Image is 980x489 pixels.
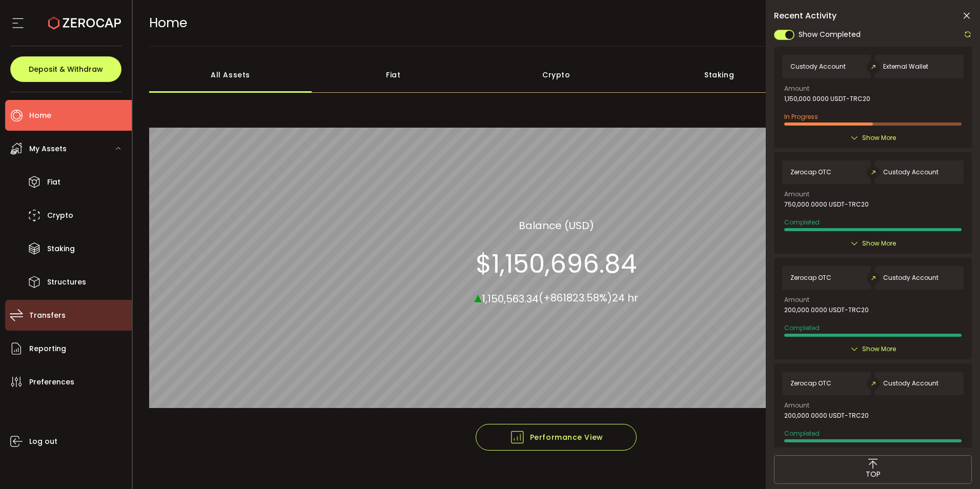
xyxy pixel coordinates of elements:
[784,95,870,103] span: 1,150,000.0000 USDT-TRC20
[29,308,66,323] span: Transfers
[784,402,809,409] span: Amount
[799,29,861,40] span: Show Completed
[539,291,612,305] span: (+861823.58%)
[862,344,896,354] span: Show More
[10,56,121,82] button: Deposit & Withdraw
[862,238,896,249] span: Show More
[862,133,896,143] span: Show More
[784,112,818,121] span: In Progress
[883,169,938,176] span: Custody Account
[312,57,475,93] div: Fiat
[482,291,539,305] span: 1,150,563.34
[790,274,831,281] span: Zerocap OTC
[784,429,820,438] span: Completed
[519,217,594,233] section: Balance (USD)
[29,108,51,123] span: Home
[29,341,66,356] span: Reporting
[866,469,881,480] span: TOP
[774,12,836,20] span: Recent Activity
[47,241,75,256] span: Staking
[784,412,869,419] span: 200,000.0000 USDT-TRC20
[784,323,820,332] span: Completed
[474,286,482,308] span: ▴
[784,201,869,208] span: 750,000.0000 USDT-TRC20
[47,275,86,290] span: Structures
[29,141,67,156] span: My Assets
[784,86,809,92] span: Amount
[784,218,820,227] span: Completed
[29,375,74,390] span: Preferences
[784,191,809,197] span: Amount
[929,440,980,489] iframe: Chat Widget
[47,175,60,190] span: Fiat
[475,57,638,93] div: Crypto
[612,291,638,305] span: 24 hr
[149,14,187,32] span: Home
[790,169,831,176] span: Zerocap OTC
[790,380,831,387] span: Zerocap OTC
[476,248,637,279] section: $1,150,696.84
[883,63,928,70] span: External Wallet
[29,434,57,449] span: Log out
[883,380,938,387] span: Custody Account
[883,274,938,281] span: Custody Account
[29,66,103,73] span: Deposit & Withdraw
[47,208,73,223] span: Crypto
[476,424,637,451] button: Performance View
[149,57,312,93] div: All Assets
[790,63,846,70] span: Custody Account
[784,297,809,303] span: Amount
[638,57,801,93] div: Staking
[509,430,603,445] span: Performance View
[784,307,869,314] span: 200,000.0000 USDT-TRC20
